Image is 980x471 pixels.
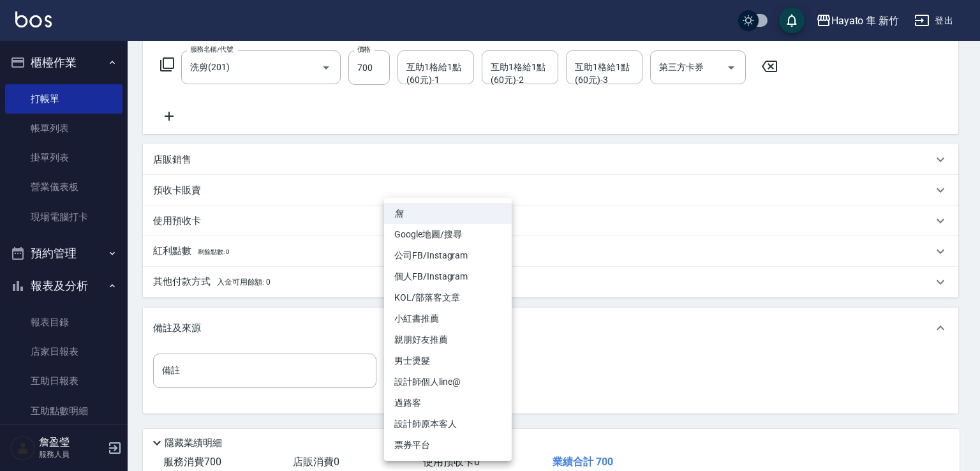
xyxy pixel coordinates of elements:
li: 小紅書推薦 [384,308,512,329]
li: 票券平台 [384,435,512,456]
li: 親朋好友推薦 [384,329,512,350]
li: 設計師原本客人 [384,414,512,435]
li: 個人FB/Instagram [384,266,512,287]
li: 公司FB/Instagram [384,245,512,266]
em: 無 [394,207,403,220]
li: 過路客 [384,392,512,414]
li: KOL/部落客文章 [384,287,512,308]
li: 設計師個人line@ [384,371,512,392]
li: Google地圖/搜尋 [384,224,512,245]
li: 男士燙髮 [384,350,512,371]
